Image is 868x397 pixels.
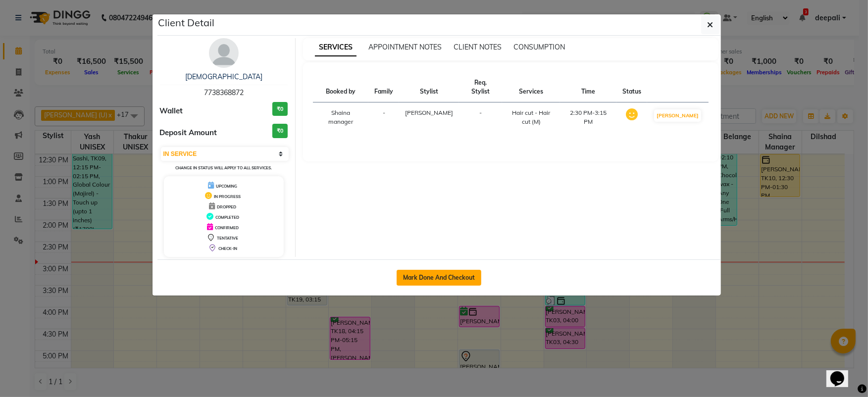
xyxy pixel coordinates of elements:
[272,124,288,138] h3: ₹0
[560,102,616,133] td: 2:30 PM-3:15 PM
[399,72,459,102] th: Stylist
[160,105,183,117] span: Wallet
[217,204,236,209] span: DROPPED
[158,15,215,30] h5: Client Detail
[405,109,453,116] span: [PERSON_NAME]
[454,43,502,51] span: CLIENT NOTES
[826,357,858,387] iframe: chat widget
[397,270,481,286] button: Mark Done And Checkout
[272,102,288,116] h3: ₹0
[459,72,502,102] th: Req. Stylist
[560,72,616,102] th: Time
[502,72,560,102] th: Services
[175,165,272,170] small: Change in status will apply to all services.
[209,38,239,68] img: avatar
[313,102,368,133] td: Shaina manager
[214,194,241,199] span: IN PROGRESS
[368,102,399,133] td: -
[185,72,262,81] a: [DEMOGRAPHIC_DATA]
[508,108,554,126] div: Hair cut - Hair cut (M)
[368,72,399,102] th: Family
[459,102,502,133] td: -
[368,43,442,51] span: APPOINTMENT NOTES
[654,109,701,122] button: [PERSON_NAME]
[215,215,239,220] span: COMPLETED
[313,72,368,102] th: Booked by
[513,43,565,51] span: CONSUMPTION
[216,184,237,189] span: UPCOMING
[160,127,217,139] span: Deposit Amount
[215,225,239,230] span: CONFIRMED
[218,246,237,251] span: CHECK-IN
[204,88,244,97] span: 7738368872
[315,39,357,56] span: SERVICES
[217,236,238,241] span: TENTATIVE
[616,72,647,102] th: Status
